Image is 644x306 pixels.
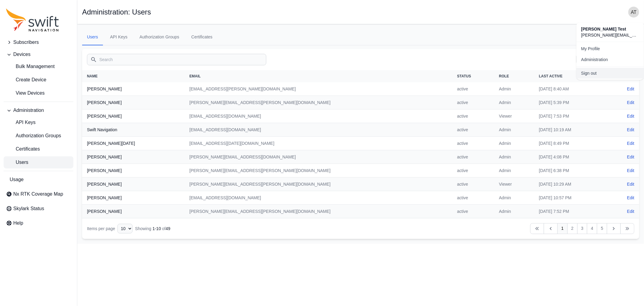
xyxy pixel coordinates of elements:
[628,7,639,18] img: user photo
[576,54,644,65] a: Administration
[576,43,644,54] a: My Profile
[581,26,639,32] span: [PERSON_NAME] Test
[576,68,644,79] a: Sign out
[581,32,639,38] span: [PERSON_NAME][EMAIL_ADDRESS][DOMAIN_NAME]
